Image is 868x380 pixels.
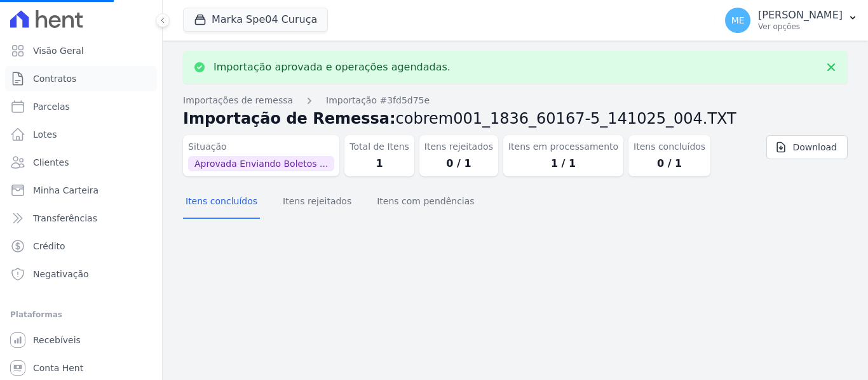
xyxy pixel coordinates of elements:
a: Recebíveis [5,327,157,353]
a: Visão Geral [5,38,157,63]
a: Lotes [5,122,157,147]
a: Parcelas [5,94,157,119]
dd: 0 / 1 [424,156,493,171]
a: Transferências [5,206,157,231]
dt: Itens rejeitados [424,140,493,154]
span: Aprovada Enviando Boletos ... [188,156,334,171]
span: Parcelas [33,100,70,113]
a: Crédito [5,233,157,259]
button: Itens com pendências [374,186,477,219]
p: Importação aprovada e operações agendadas. [214,61,451,74]
a: Clientes [5,150,157,175]
span: Conta Hent [33,362,83,374]
dt: Situação [188,140,334,154]
span: cobrem001_1836_60167-5_141025_004.TXT [396,110,736,128]
span: Transferências [33,212,97,225]
dt: Itens concluídos [634,140,705,154]
p: [PERSON_NAME] [758,9,843,22]
a: Negativação [5,261,157,287]
a: Contratos [5,66,157,91]
span: Clientes [33,156,69,169]
button: Itens concluídos [183,186,260,219]
div: Plataformas [10,307,152,322]
dt: Itens em processamento [508,140,618,154]
a: Importação #3fd5d75e [326,94,430,107]
span: Visão Geral [33,44,84,57]
span: ME [731,16,745,25]
h2: Importação de Remessa: [183,107,848,130]
button: Itens rejeitados [280,186,354,219]
span: Contratos [33,72,76,85]
nav: Breadcrumb [183,94,848,107]
a: Importações de remessa [183,94,293,107]
dt: Total de Itens [349,140,409,154]
a: Download [766,135,848,159]
button: Marka Spe04 Curuça [183,8,328,32]
button: ME [PERSON_NAME] Ver opções [715,3,868,38]
span: Recebíveis [33,334,81,346]
span: Crédito [33,240,65,252]
p: Ver opções [758,22,843,32]
span: Minha Carteira [33,184,98,197]
dd: 1 [349,156,409,171]
dd: 1 / 1 [508,156,618,171]
span: Negativação [33,268,89,280]
dd: 0 / 1 [634,156,705,171]
a: Minha Carteira [5,178,157,203]
span: Lotes [33,128,57,141]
